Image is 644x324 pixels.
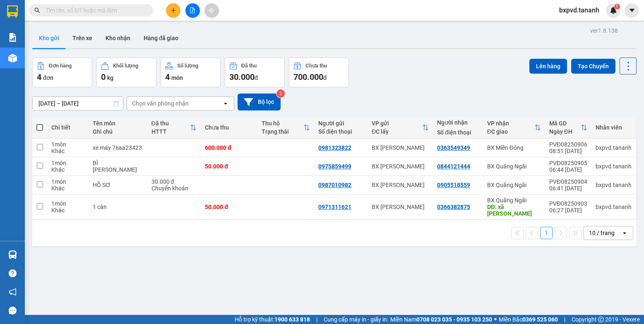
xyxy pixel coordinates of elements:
[305,63,327,69] div: Chưa thu
[549,148,587,154] div: 08:51 [DATE]
[487,163,541,170] div: BX Quãng Ngãi
[316,315,317,324] span: |
[205,124,253,131] div: Chưa thu
[147,117,201,139] th: Toggle SortBy
[43,74,53,81] span: đơn
[549,200,587,207] div: PVĐ08250903
[437,129,479,136] div: Số điện thoại
[177,63,198,69] div: Số lượng
[113,63,138,69] div: Khối lượng
[32,28,66,48] button: Kho gửi
[225,58,285,87] button: Đã thu30.000đ
[545,117,591,139] th: Toggle SortBy
[93,160,143,173] div: BÌ SÂM DÂY
[137,28,185,48] button: Hàng đã giao
[171,7,176,13] span: plus
[372,144,429,151] div: BX [PERSON_NAME]
[93,128,143,135] div: Ghi chú
[549,120,581,127] div: Mã GD
[289,58,349,87] button: Chưa thu700.000đ
[372,128,422,135] div: ĐC lấy
[628,7,636,14] span: caret-down
[51,200,84,207] div: 1 món
[589,229,615,237] div: 10 / trang
[99,28,137,48] button: Kho nhận
[540,227,553,239] button: 1
[318,182,351,188] div: 0987010982
[293,72,323,82] span: 700.000
[487,197,541,204] div: BX Quãng Ngãi
[610,7,617,14] img: icon-new-feature
[51,160,84,166] div: 1 món
[372,204,429,210] div: BX [PERSON_NAME]
[318,163,351,170] div: 0975859499
[205,163,253,170] div: 50.000 đ
[9,288,17,296] span: notification
[51,148,84,154] div: Khác
[205,144,253,151] div: 600.000 đ
[96,58,156,87] button: Khối lượng0kg
[437,182,470,188] div: 0905518559
[437,119,479,126] div: Người nhận
[165,72,170,82] span: 4
[522,316,558,323] strong: 0369 525 060
[437,144,470,151] div: 0363549349
[372,182,429,188] div: BX [PERSON_NAME]
[9,307,17,314] span: message
[529,59,567,74] button: Lên hàng
[390,315,492,324] span: Miền Nam
[621,230,628,236] svg: open
[549,207,587,214] div: 06:27 [DATE]
[368,117,433,139] th: Toggle SortBy
[51,124,84,131] div: Chi tiết
[9,269,17,277] span: question-circle
[596,163,632,170] div: bxpvd.tananh
[553,5,606,15] span: bxpvd.tananh
[185,3,200,18] button: file-add
[235,315,310,324] span: Hỗ trợ kỹ thuật:
[437,163,470,170] div: 0844121444
[487,128,534,135] div: ĐC giao
[596,124,632,131] div: Nhân viên
[318,120,364,127] div: Người gửi
[49,63,72,69] div: Đơn hàng
[51,178,84,185] div: 1 món
[318,204,351,210] div: 0971311621
[416,316,492,323] strong: 0708 023 035 - 0935 103 250
[564,315,565,324] span: |
[229,72,255,82] span: 30.000
[487,182,541,188] div: BX Quãng Ngãi
[151,120,190,127] div: Đã thu
[166,3,180,18] button: plus
[549,185,587,192] div: 06:41 [DATE]
[615,4,618,10] span: 1
[487,204,541,217] div: DĐ: xã hiếu
[51,185,84,192] div: Khác
[37,72,41,82] span: 4
[625,3,639,18] button: caret-down
[8,54,17,62] img: warehouse-icon
[151,185,197,192] div: Chuyển khoản
[372,163,429,170] div: BX [PERSON_NAME]
[209,7,214,13] span: aim
[93,182,143,188] div: HỒ SƠ
[323,74,327,81] span: đ
[324,315,388,324] span: Cung cấp máy in - giấy in:
[614,4,620,10] sup: 1
[274,316,310,323] strong: 1900 633 818
[276,89,285,98] sup: 2
[549,166,587,173] div: 06:44 [DATE]
[238,94,281,110] button: Bộ lọc
[204,3,219,18] button: aim
[596,182,632,188] div: bxpvd.tananh
[132,99,189,108] div: Chọn văn phòng nhận
[93,204,143,210] div: 1 cân
[93,120,143,127] div: Tên món
[51,207,84,214] div: Khác
[549,141,587,148] div: PVĐ08250906
[107,74,113,81] span: kg
[487,144,541,151] div: BX Miền Đông
[318,128,364,135] div: Số điện thoại
[487,120,534,127] div: VP nhận
[51,141,84,148] div: 1 món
